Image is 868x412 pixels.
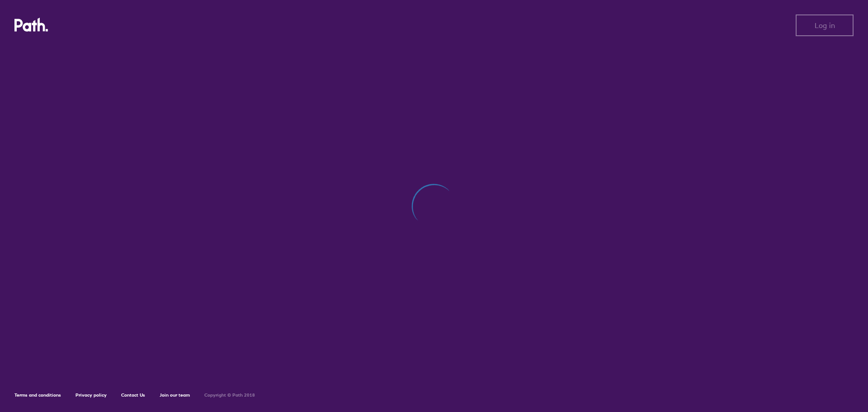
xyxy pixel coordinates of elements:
[160,392,190,398] a: Join our team
[121,392,145,398] a: Contact Us
[75,392,107,398] a: Privacy policy
[796,14,854,36] button: Log in
[14,392,61,398] a: Terms and conditions
[815,21,835,29] span: Log in
[204,393,255,398] h6: Copyright © Path 2018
